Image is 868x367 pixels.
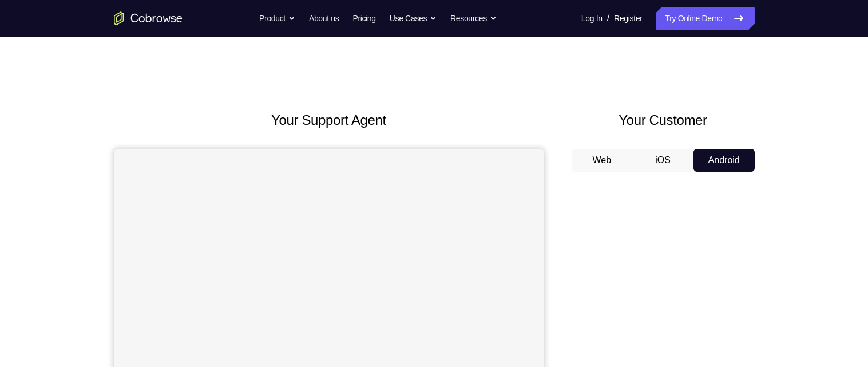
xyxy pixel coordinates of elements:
h2: Your Support Agent [114,110,544,131]
a: Go to the home page [114,11,183,25]
button: Product [259,7,295,30]
a: Try Online Demo [656,7,754,30]
a: Register [614,7,642,30]
a: Log In [581,7,603,30]
button: Use Cases [390,7,437,30]
span: / [607,11,609,25]
button: iOS [632,149,693,172]
button: Resources [450,7,497,30]
button: Web [572,149,633,172]
a: Pricing [352,7,375,30]
button: Android [693,149,755,172]
h2: Your Customer [572,110,755,131]
a: About us [309,7,339,30]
